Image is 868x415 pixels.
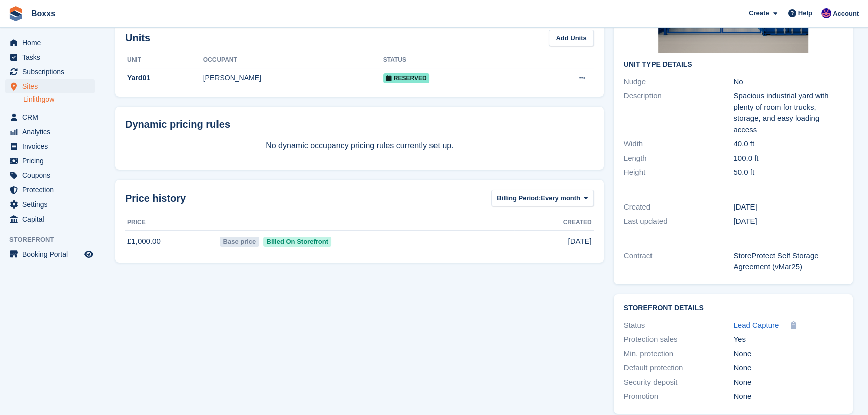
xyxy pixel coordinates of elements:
[624,348,734,360] div: Min. protection
[624,304,843,312] h2: Storefront Details
[5,50,95,64] a: menu
[733,362,843,374] div: None
[624,61,843,69] h2: Unit Type details
[541,193,580,203] span: Every month
[220,237,259,247] span: Base price
[624,250,734,273] div: Contract
[563,218,592,227] span: Created
[22,139,82,153] span: Invoices
[821,8,831,18] img: Jamie Malcolm
[491,190,594,206] button: Billing Period: Every month
[203,73,383,83] div: [PERSON_NAME]
[22,36,82,50] span: Home
[733,321,779,329] span: Lead Capture
[624,153,734,164] div: Length
[733,250,843,273] div: StoreProtect Self Storage Agreement (vMar25)
[5,183,95,197] a: menu
[5,79,95,93] a: menu
[733,320,779,331] a: Lead Capture
[749,8,769,18] span: Create
[624,76,734,88] div: Nudge
[733,76,843,88] div: No
[733,391,843,402] div: None
[5,247,95,261] a: menu
[125,140,594,152] p: No dynamic occupancy pricing rules currently set up.
[125,73,203,83] div: Yard01
[22,65,82,79] span: Subscriptions
[5,110,95,124] a: menu
[833,9,859,19] span: Account
[733,90,843,135] div: Spacious industrial yard with plenty of room for trucks, storage, and easy loading access
[5,65,95,79] a: menu
[125,30,150,45] h2: Units
[733,138,843,150] div: 40.0 ft
[733,201,843,213] div: [DATE]
[5,168,95,182] a: menu
[125,230,218,252] td: £1,000.00
[5,36,95,50] a: menu
[5,139,95,153] a: menu
[5,197,95,212] a: menu
[383,73,430,83] span: Reserved
[624,320,734,331] div: Status
[203,52,383,68] th: Occupant
[125,52,203,68] th: Unit
[22,212,82,226] span: Capital
[9,235,100,245] span: Storefront
[125,215,218,231] th: Price
[624,334,734,345] div: Protection sales
[624,216,734,227] div: Last updated
[22,125,82,139] span: Analytics
[22,183,82,197] span: Protection
[624,201,734,213] div: Created
[22,110,82,124] span: CRM
[568,236,591,247] span: [DATE]
[8,6,23,21] img: stora-icon-8386f47178a22dfd0bd8f6a31ec36ba5ce8667c1dd55bd0f319d3a0aa187defe.svg
[624,90,734,135] div: Description
[5,154,95,168] a: menu
[125,191,186,206] span: Price history
[497,193,541,203] span: Billing Period:
[22,168,82,182] span: Coupons
[733,167,843,178] div: 50.0 ft
[22,50,82,64] span: Tasks
[22,197,82,212] span: Settings
[263,237,332,247] span: Billed On Storefront
[733,348,843,360] div: None
[733,377,843,388] div: None
[22,247,82,261] span: Booking Portal
[798,8,812,18] span: Help
[733,216,843,227] div: [DATE]
[624,138,734,150] div: Width
[23,95,95,104] a: Linlithgow
[22,79,82,93] span: Sites
[624,391,734,402] div: Promotion
[22,154,82,168] span: Pricing
[27,5,59,22] a: Boxxs
[5,125,95,139] a: menu
[733,334,843,345] div: Yes
[624,377,734,388] div: Security deposit
[624,167,734,178] div: Height
[549,30,593,46] a: Add Units
[125,117,594,132] div: Dynamic pricing rules
[733,153,843,164] div: 100.0 ft
[5,212,95,226] a: menu
[383,52,528,68] th: Status
[624,362,734,374] div: Default protection
[83,248,95,260] a: Preview store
